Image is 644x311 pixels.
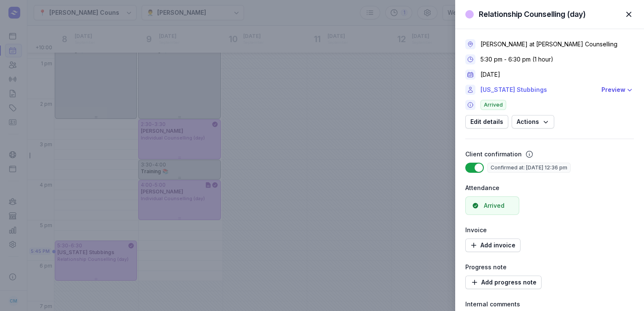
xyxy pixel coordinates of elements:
[512,115,554,129] button: Actions
[480,70,500,79] div: [DATE]
[480,55,553,64] div: 5:30 pm - 6:30 pm (1 hour)
[470,240,515,250] span: Add invoice
[484,201,504,210] div: Arrived
[480,100,506,110] span: Arrived
[465,115,508,129] button: Edit details
[487,163,571,173] span: Confirmed at: [DATE] 12:36 pm
[601,85,625,95] div: Preview
[465,262,634,272] div: Progress note
[480,85,596,95] a: [US_STATE] Stubbings
[465,225,634,235] div: Invoice
[465,149,522,159] div: Client confirmation
[480,40,617,48] div: [PERSON_NAME] at [PERSON_NAME] Counselling
[465,299,634,309] div: Internal comments
[470,277,537,287] span: Add progress note
[479,9,586,19] div: Relationship Counselling (day)
[470,117,503,127] span: Edit details
[601,85,634,95] button: Preview
[465,183,634,193] div: Attendance
[517,117,549,127] span: Actions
